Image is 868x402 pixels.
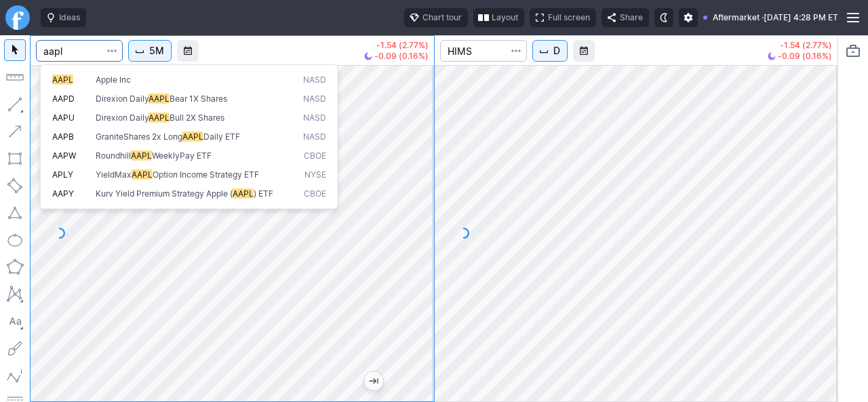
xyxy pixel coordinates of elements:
span: Aftermarket · [713,11,764,24]
span: Roundhill [96,150,131,160]
input: Search [440,40,527,62]
span: Ideas [59,11,80,24]
button: Brush [4,338,26,359]
button: Rotated rectangle [4,175,26,197]
button: Portfolio watchlist [842,40,864,62]
span: Layout [492,11,518,24]
button: Ellipse [4,229,26,251]
button: Triangle [4,202,26,224]
span: Direxion Daily [96,112,149,122]
span: AAPU [52,112,75,122]
span: Daily ETF [203,131,240,141]
span: NYSE [304,169,326,180]
span: Bull 2X Shares [170,112,224,122]
button: Polygon [4,256,26,278]
button: Search [507,40,526,62]
p: -1.54 (2.77%) [364,41,429,49]
button: Full screen [530,8,596,27]
button: Toggle dark mode [654,8,673,27]
span: Bear 1X Shares [170,93,227,103]
span: Option Income Strategy ETF [153,169,259,179]
span: -0.09 (0.16%) [374,52,429,60]
button: Chart tour [404,8,468,27]
button: Arrow [4,121,26,142]
span: ) ETF [254,188,273,198]
button: XABCD [4,283,26,305]
span: YieldMax [96,169,132,179]
span: [DATE] 4:28 PM ET [764,11,838,24]
span: 5M [149,44,164,58]
span: AAPL [233,188,254,198]
p: -1.54 (2.77%) [768,41,832,49]
span: NASD [303,131,326,142]
span: NASD [303,74,326,85]
input: Search [36,40,123,62]
span: WeeklyPay ETF [152,150,212,160]
span: Direxion Daily [96,93,149,103]
button: Text [4,310,26,332]
span: Share [620,11,643,24]
span: AAPL [149,93,170,103]
button: Share [601,8,649,27]
button: Search [102,40,121,62]
a: Finviz.com [5,5,30,30]
button: Measure [4,66,26,88]
span: Chart tour [422,11,462,24]
button: Interval [128,40,172,62]
span: AAPL [52,74,73,84]
span: CBOE [304,150,326,161]
button: Rectangle [4,148,26,169]
span: AAPY [52,188,74,198]
button: Interval [532,40,568,62]
span: Kurv Yield Premium Strategy Apple ( [96,188,233,198]
button: Range [177,40,199,62]
button: Mouse [4,39,26,61]
span: NASD [303,93,326,104]
span: D [553,44,560,58]
span: CBOE [304,188,326,199]
button: Elliott waves [4,365,26,386]
span: -0.09 (0.16%) [778,52,832,60]
span: Full screen [548,11,590,24]
span: AAPL [182,131,203,141]
span: AAPL [149,112,170,122]
span: AAPL [131,150,152,160]
span: AAPW [52,150,76,160]
span: APLY [52,169,73,179]
button: Ideas [41,8,86,27]
span: GraniteShares 2x Long [96,131,182,141]
button: Settings [679,8,698,27]
span: AAPL [132,169,153,179]
span: AAPD [52,93,75,103]
button: Layout [473,8,524,27]
span: NASD [303,112,326,123]
button: Line [4,94,26,115]
button: Jump to the most recent bar [364,371,383,390]
span: AAPB [52,131,74,141]
div: Search [40,64,338,209]
button: Range [573,40,595,62]
span: Apple Inc [96,74,131,84]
